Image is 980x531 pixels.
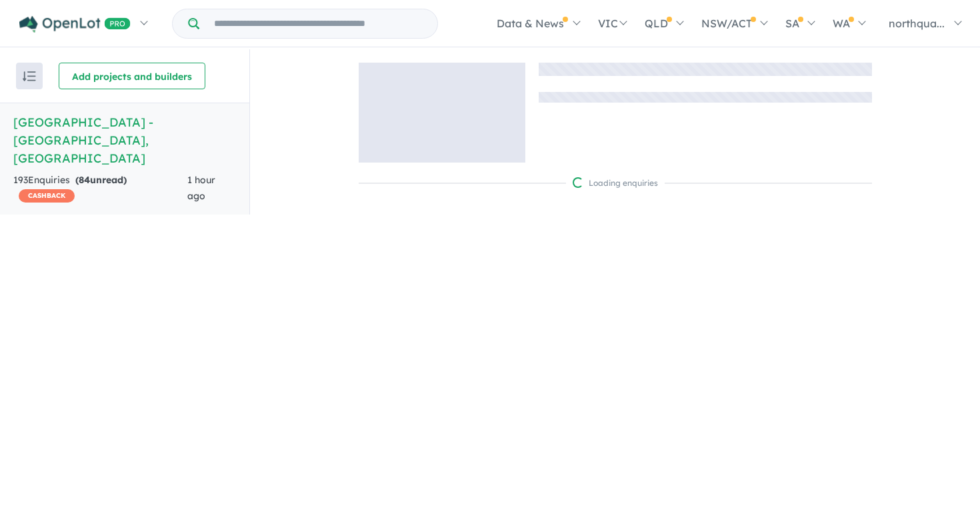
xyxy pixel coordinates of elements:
[23,71,36,81] img: sort.svg
[19,189,75,203] span: CASHBACK
[13,113,236,167] h5: [GEOGRAPHIC_DATA] - [GEOGRAPHIC_DATA] , [GEOGRAPHIC_DATA]
[19,16,131,33] img: Openlot PRO Logo White
[202,9,435,38] input: Try estate name, suburb, builder or developer
[13,173,187,205] div: 193 Enquir ies
[573,177,658,190] div: Loading enquiries
[889,17,945,30] span: northqua...
[79,174,90,186] span: 84
[187,174,215,202] span: 1 hour ago
[75,174,127,186] strong: ( unread)
[59,63,205,89] button: Add projects and builders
